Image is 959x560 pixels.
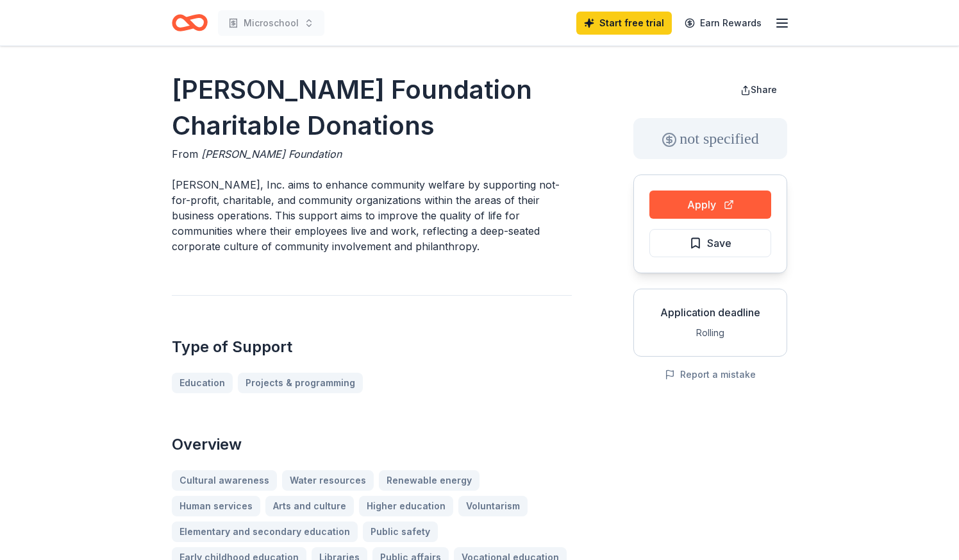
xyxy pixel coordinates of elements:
a: Earn Rewards [677,12,769,35]
h2: Type of Support [172,337,572,357]
span: Microschool [244,15,299,31]
a: Home [172,8,208,38]
span: [PERSON_NAME] Foundation [201,148,342,160]
a: Start free trial [576,12,672,35]
h1: [PERSON_NAME] Foundation Charitable Donations [172,72,572,144]
span: Share [751,84,777,95]
div: Application deadline [644,305,776,320]
a: Projects & programming [238,373,363,393]
p: [PERSON_NAME], Inc. aims to enhance community welfare by supporting not-for-profit, charitable, a... [172,177,572,254]
div: Rolling [644,325,776,341]
h2: Overview [172,434,572,455]
div: From [172,146,572,162]
button: Microschool [218,10,324,36]
a: Education [172,373,233,393]
button: Apply [649,191,771,219]
button: Save [649,229,771,257]
button: Report a mistake [665,367,756,382]
div: not specified [633,118,787,159]
button: Share [730,77,787,103]
span: Save [707,235,731,251]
